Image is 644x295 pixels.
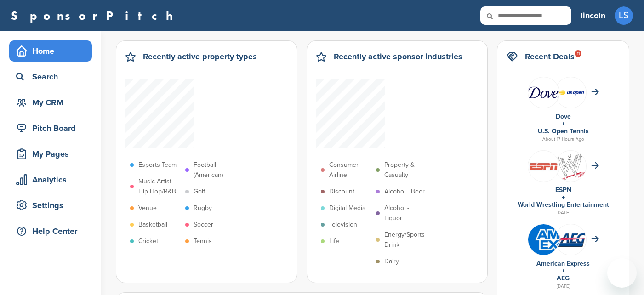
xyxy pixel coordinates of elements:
[9,66,92,87] a: Search
[528,86,559,98] img: Data
[9,195,92,216] a: Settings
[138,236,158,246] p: Cricket
[14,43,92,59] div: Home
[384,160,427,180] p: Property & Casualty
[329,236,339,246] p: Life
[507,135,620,143] div: About 17 Hours Ago
[575,50,581,57] div: 11
[143,50,257,63] h2: Recently active property types
[384,203,427,223] p: Alcohol - Liquor
[525,50,575,63] h2: Recent Deals
[581,9,605,22] h3: lincoln
[615,6,633,25] span: LS
[194,236,212,246] p: Tennis
[14,68,92,85] div: Search
[555,88,586,96] img: Screen shot 2018 07 23 at 2.49.02 pm
[329,160,371,180] p: Consumer Airline
[194,220,213,230] p: Soccer
[384,256,399,267] p: Dairy
[557,274,570,282] a: AEG
[9,143,92,165] a: My Pages
[562,193,565,201] a: +
[518,201,609,209] a: World Wrestling Entertainment
[384,187,425,197] p: Alcohol - Beer
[14,120,92,136] div: Pitch Board
[329,220,357,230] p: Television
[14,171,92,188] div: Analytics
[14,197,92,214] div: Settings
[194,160,236,180] p: Football (American)
[14,146,92,162] div: My Pages
[9,221,92,242] a: Help Center
[9,118,92,139] a: Pitch Board
[329,187,354,197] p: Discount
[562,267,565,275] a: +
[138,160,177,170] p: Esports Team
[538,127,589,135] a: U.S. Open Tennis
[329,203,365,213] p: Digital Media
[194,187,205,197] p: Golf
[507,282,620,290] div: [DATE]
[607,258,637,288] iframe: Button to launch messaging window
[555,186,571,194] a: ESPN
[528,160,559,172] img: Screen shot 2016 05 05 at 12.09.31 pm
[334,50,462,63] h2: Recently active sponsor industries
[562,120,565,128] a: +
[556,113,571,120] a: Dove
[9,40,92,62] a: Home
[138,176,181,197] p: Music Artist - Hip Hop/R&B
[507,209,620,217] div: [DATE]
[528,224,559,255] img: Amex logo
[581,6,605,26] a: lincoln
[138,203,157,213] p: Venue
[14,223,92,239] div: Help Center
[11,10,179,22] a: SponsorPitch
[14,94,92,111] div: My CRM
[138,220,167,230] p: Basketball
[555,232,586,247] img: Open uri20141112 64162 1t4610c?1415809572
[194,203,212,213] p: Rugby
[384,230,427,250] p: Energy/Sports Drink
[9,169,92,190] a: Analytics
[555,151,586,184] img: Open uri20141112 64162 12gd62f?1415806146
[536,260,590,267] a: American Express
[9,92,92,113] a: My CRM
